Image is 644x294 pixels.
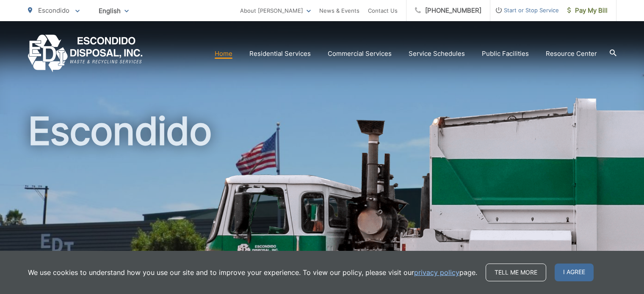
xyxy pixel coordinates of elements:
a: Commercial Services [328,49,392,59]
a: Home [215,49,232,59]
a: Contact Us [368,5,398,16]
span: English [92,3,135,18]
a: About [PERSON_NAME] [240,5,311,16]
span: Escondido [38,6,69,14]
span: I agree [555,264,594,281]
a: EDCD logo. Return to the homepage. [28,35,143,72]
a: Service Schedules [409,49,465,59]
a: Residential Services [249,49,311,59]
a: privacy policy [414,267,459,278]
a: Public Facilities [482,49,529,59]
a: Tell me more [486,264,546,281]
a: Resource Center [546,49,597,59]
a: News & Events [319,5,359,16]
span: Pay My Bill [567,5,608,16]
p: We use cookies to understand how you use our site and to improve your experience. To view our pol... [28,267,477,278]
